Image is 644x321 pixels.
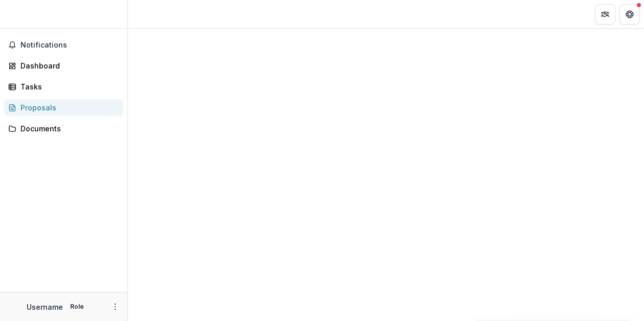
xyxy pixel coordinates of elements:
a: Dashboard [4,57,123,74]
p: Username [27,302,63,312]
a: Tasks [4,78,123,95]
span: Notifications [20,41,119,50]
div: Dashboard [20,60,115,71]
div: Proposals [20,102,115,113]
p: Role [67,302,87,311]
button: Get Help [619,4,640,25]
button: Partners [595,4,615,25]
button: More [109,301,121,313]
div: Tasks [20,81,115,92]
div: Documents [20,123,115,134]
a: Documents [4,120,123,137]
button: Notifications [4,37,123,53]
a: Proposals [4,99,123,116]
